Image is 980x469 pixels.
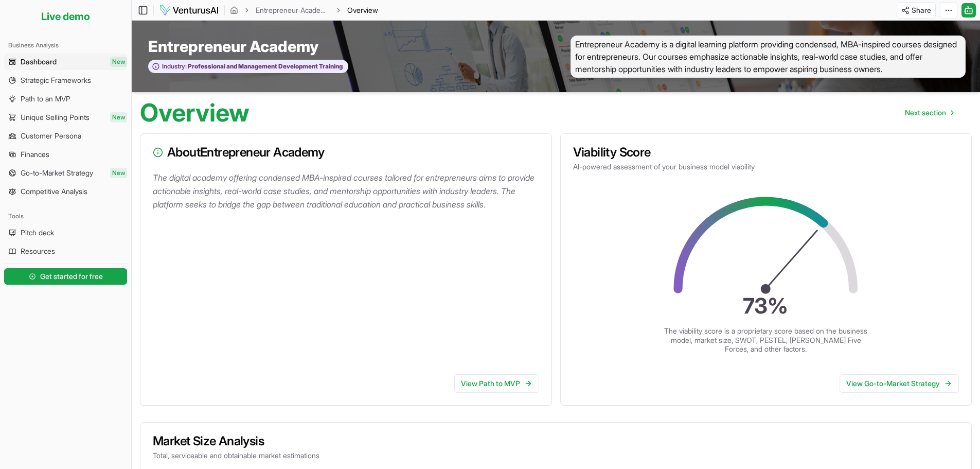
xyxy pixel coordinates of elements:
[21,131,81,141] span: Customer Persona
[840,374,959,393] a: View Go-to-Market Strategy
[573,162,959,172] p: AI-powered assessment of your business model viability
[153,435,959,447] h3: Market Size Analysis
[4,224,127,241] a: Pitch deck
[4,109,127,126] a: Unique Selling PointsNew
[21,186,87,197] span: Competitive Analysis
[347,5,378,15] span: Overview
[21,228,54,238] span: Pitch deck
[4,72,127,89] a: Strategic Frameworks
[897,2,936,19] button: Share
[153,146,539,159] h3: About Entrepreneur Academy
[4,37,127,54] div: Business Analysis
[4,208,127,224] div: Tools
[743,293,789,319] text: 73 %
[110,168,127,178] span: New
[21,57,57,67] span: Dashboard
[4,128,127,144] a: Customer Persona
[905,108,946,118] span: Next section
[4,91,127,107] a: Path to an MVP
[140,100,250,125] h1: Overview
[40,271,103,282] span: Get started for free
[454,374,539,393] a: View Path to MVP
[21,246,55,256] span: Resources
[663,326,869,354] p: The viability score is a proprietary score based on the business model, market size, SWOT, PESTEL...
[148,37,318,56] span: Entrepreneur Academy
[110,57,127,67] span: New
[21,75,91,85] span: Strategic Frameworks
[110,112,127,123] span: New
[230,5,378,15] nav: breadcrumb
[912,5,931,15] span: Share
[187,62,343,71] span: Professional and Management Development Training
[897,102,961,123] a: Go to next page
[4,146,127,163] a: Finances
[148,60,348,74] button: Industry:Professional and Management Development Training
[21,168,93,178] span: Go-to-Market Strategy
[162,62,187,71] span: Industry:
[256,5,330,15] a: Entrepreneur Academy
[153,171,543,211] p: The digital academy offering condensed MBA-inspired courses tailored for entrepreneurs aims to pr...
[4,165,127,181] a: Go-to-Market StrategyNew
[159,4,219,16] img: logo
[897,102,961,123] nav: pagination
[153,450,959,461] p: Total, serviceable and obtainable market estimations
[4,243,127,259] a: Resources
[573,146,959,159] h3: Viability Score
[4,266,127,287] a: Get started for free
[21,149,49,160] span: Finances
[4,54,127,70] a: DashboardNew
[4,183,127,200] a: Competitive Analysis
[571,36,966,78] span: Entrepreneur Academy is a digital learning platform providing condensed, MBA-inspired courses des...
[21,112,90,123] span: Unique Selling Points
[21,94,70,104] span: Path to an MVP
[4,268,127,285] button: Get started for free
